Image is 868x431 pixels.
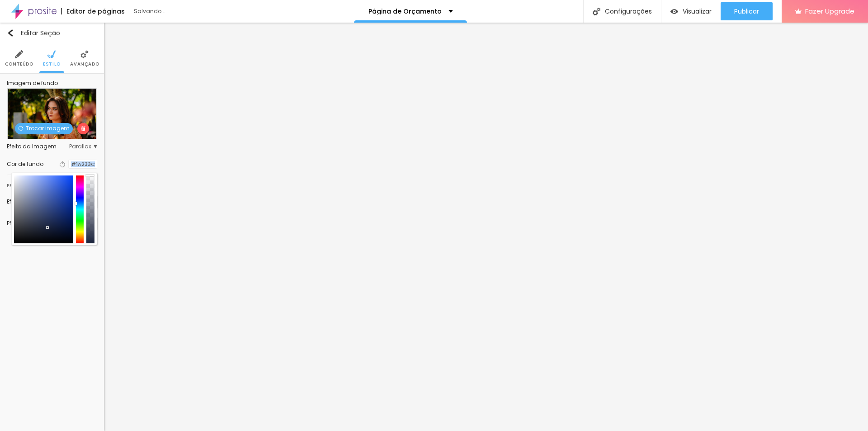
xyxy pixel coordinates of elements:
img: Icone [80,50,89,58]
div: Salvando... [134,9,238,14]
div: Efeito inferior [7,221,41,226]
img: Icone [18,126,24,131]
button: Publicar [721,2,773,20]
div: Efeito superior [7,199,45,204]
div: Editar Seção [7,29,60,37]
img: Icone [15,50,23,58]
div: Imagem de fundo [7,81,97,86]
button: Visualizar [661,2,721,20]
span: Trocar imagem [15,123,73,134]
p: Página de Orçamento [368,8,442,14]
span: Fazer Upgrade [805,7,854,15]
img: Icone [593,8,600,15]
span: Publicar [734,8,759,15]
div: Cor de fundo [7,161,43,167]
div: Efeitos de fundo [7,175,97,191]
img: Icone [47,50,56,58]
div: Editor de páginas [61,8,125,14]
img: view-1.svg [670,8,678,15]
div: Efeitos de fundo [7,180,54,190]
img: Icone [80,126,86,131]
span: Visualizar [683,8,712,15]
img: Icone [7,29,14,37]
span: Avançado [70,62,99,66]
iframe: Editor [104,23,868,431]
span: Parallax [69,144,97,149]
span: Estilo [43,62,61,66]
div: Efeito da Imagem [7,144,69,149]
span: Conteúdo [5,62,33,66]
